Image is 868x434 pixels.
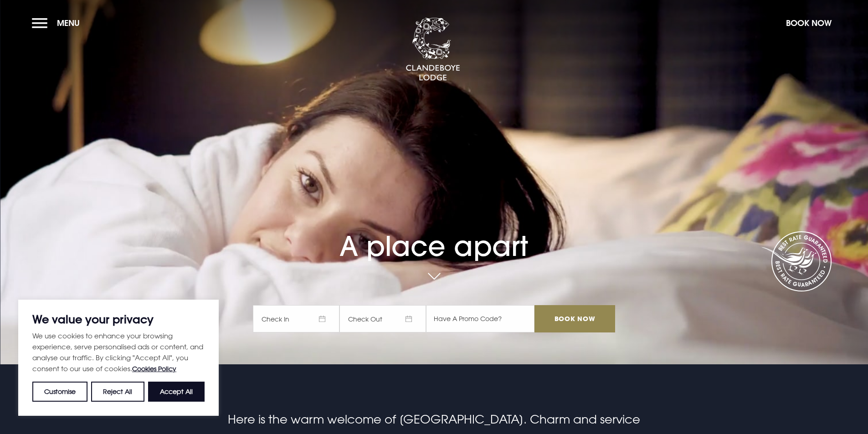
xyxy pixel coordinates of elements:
[18,300,219,416] div: We value your privacy
[32,13,84,33] button: Menu
[57,18,80,28] span: Menu
[406,18,460,82] img: Clandeboye Lodge
[339,305,426,332] span: Check Out
[426,305,534,332] input: Have A Promo Code?
[253,305,339,332] span: Check In
[91,382,144,402] button: Reject All
[781,13,836,33] button: Book Now
[32,330,205,374] p: We use cookies to enhance your browsing experience, serve personalised ads or content, and analys...
[148,382,205,402] button: Accept All
[534,305,615,332] input: Book Now
[253,204,615,262] h1: A place apart
[132,365,176,373] a: Cookies Policy
[32,314,205,325] p: We value your privacy
[32,382,87,402] button: Customise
